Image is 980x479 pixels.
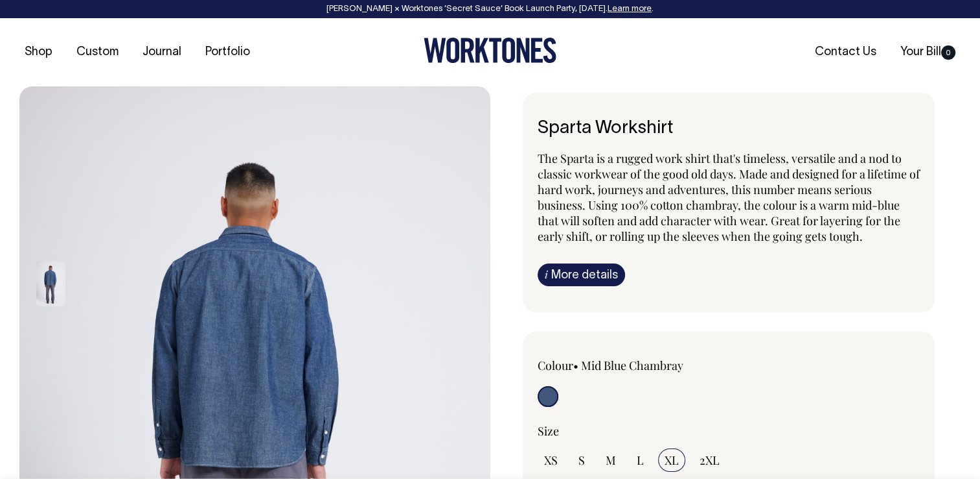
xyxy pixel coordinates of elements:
[572,448,591,472] input: S
[538,448,564,472] input: XS
[658,448,685,472] input: XL
[200,42,255,63] a: Portfolio
[538,151,920,244] span: The Sparta is a rugged work shirt that's timeless, versatile and a nod to classic workwear of the...
[13,5,967,14] div: [PERSON_NAME] × Worktones ‘Secret Sauce’ Book Launch Party, [DATE]. .
[810,42,882,63] a: Contact Us
[573,358,578,373] span: •
[36,261,65,306] img: mid-blue-chambray
[941,45,955,60] span: 0
[693,448,726,472] input: 2XL
[544,452,558,468] span: XS
[606,452,616,468] span: M
[608,5,652,13] a: Learn more
[581,358,683,373] label: Mid Blue Chambray
[895,42,961,63] a: Your Bill0
[538,119,920,139] h6: Sparta Workshirt
[630,448,650,472] input: L
[137,42,187,63] a: Journal
[700,452,720,468] span: 2XL
[545,267,548,281] span: i
[599,448,622,472] input: M
[637,452,644,468] span: L
[19,42,58,63] a: Shop
[71,42,124,63] a: Custom
[538,423,920,439] div: Size
[538,358,690,373] div: Colour
[665,452,679,468] span: XL
[538,264,625,286] a: iMore details
[578,452,585,468] span: S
